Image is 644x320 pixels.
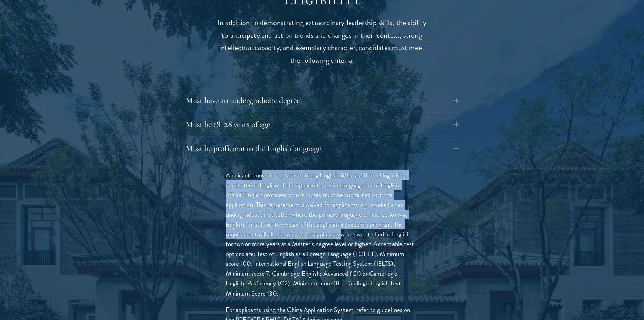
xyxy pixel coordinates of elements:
button: Must be proficient in the English language [185,140,459,156]
button: Must be 18-28 years of age [185,116,459,132]
button: Must have an undergraduate degree [185,92,459,108]
p: In addition to demonstrating extraordinary leadership skills, the ability to anticipate and act o... [217,17,427,67]
p: Applicants must demonstrate strong English skills, as all teaching will be conducted in English. ... [226,170,419,298]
